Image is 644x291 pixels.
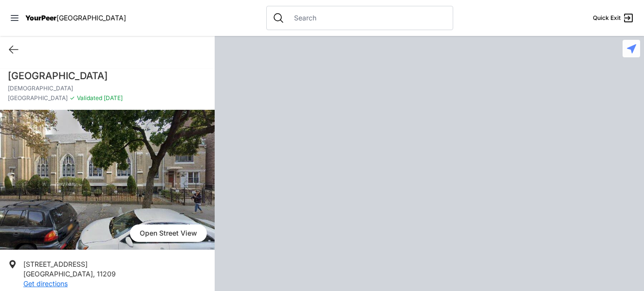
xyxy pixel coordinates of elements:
span: , [93,270,95,278]
span: Quick Exit [593,14,621,22]
a: Get directions [23,279,68,288]
span: Open Street View [130,224,207,242]
span: Validated [77,94,102,102]
a: YourPeer[GEOGRAPHIC_DATA] [25,15,126,21]
span: [STREET_ADDRESS] [23,260,88,268]
p: [DEMOGRAPHIC_DATA] [8,85,207,92]
span: [GEOGRAPHIC_DATA] [23,270,93,278]
span: [GEOGRAPHIC_DATA] [56,14,126,22]
input: Search [288,13,447,23]
a: Quick Exit [593,12,634,24]
span: [DATE] [102,94,123,102]
span: [GEOGRAPHIC_DATA] [8,94,68,102]
h1: [GEOGRAPHIC_DATA] [8,69,207,83]
span: ✓ [70,94,75,102]
span: YourPeer [25,14,56,22]
span: 11209 [97,270,116,278]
